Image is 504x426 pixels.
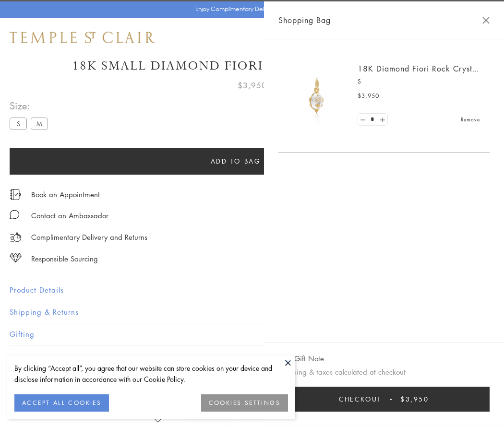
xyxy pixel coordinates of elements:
[31,253,98,265] div: Responsible Sourcing
[10,32,155,43] img: Temple St. Clair
[10,231,22,243] img: icon_delivery.svg
[10,210,19,219] img: MessageIcon-01_2.svg
[211,156,261,166] span: Add to bag
[10,279,494,301] button: Product Details
[10,253,22,262] img: icon_sourcing.svg
[339,394,382,404] span: Checkout
[10,58,494,74] h1: 18K Small Diamond Fiori Rock Crystal Amulet
[358,114,368,126] a: Set quantity to 0
[288,67,346,125] img: P51889-E11FIORI
[278,14,331,26] span: Shopping Bag
[10,98,52,114] span: Size:
[461,114,480,125] a: Remove
[31,210,108,222] div: Contact an Ambassador
[10,189,21,200] img: icon_appointment.svg
[10,118,27,130] label: S
[238,79,267,92] span: $3,950
[278,366,490,378] p: Shipping & taxes calculated at checkout
[482,17,490,24] button: Close Shopping Bag
[14,394,109,412] button: ACCEPT ALL COOKIES
[278,387,490,412] button: Checkout $3,950
[31,189,100,200] a: Book an Appointment
[400,394,429,404] span: $3,950
[278,353,324,365] button: Add Gift Note
[358,91,379,101] span: $3,950
[201,394,288,412] button: COOKIES SETTINGS
[195,4,304,14] p: Enjoy Complimentary Delivery & Returns
[31,231,147,243] p: Complimentary Delivery and Returns
[14,363,288,385] div: By clicking “Accept all”, you agree that our website can store cookies on your device and disclos...
[358,77,480,86] p: S
[31,118,48,130] label: M
[10,301,494,323] button: Shipping & Returns
[377,114,387,126] a: Set quantity to 2
[10,148,462,175] button: Add to bag
[10,323,494,345] button: Gifting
